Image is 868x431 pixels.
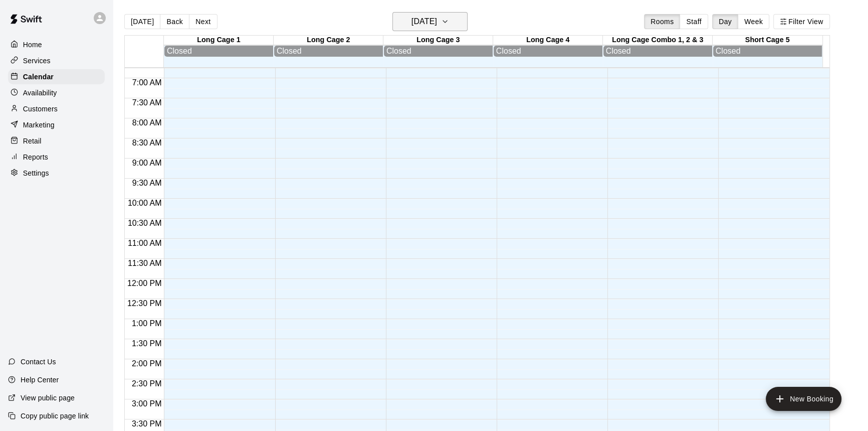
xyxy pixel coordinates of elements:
a: Marketing [8,117,105,132]
div: Closed [167,47,271,56]
button: Week [738,14,769,29]
div: Long Cage Combo 1, 2 & 3 [603,36,713,45]
span: 1:00 PM [129,319,164,328]
p: Reports [23,152,48,162]
span: 7:00 AM [130,78,164,87]
a: Availability [8,85,105,100]
span: 11:30 AM [125,259,164,267]
button: Staff [680,14,708,29]
span: 2:30 PM [129,379,164,388]
span: 2:00 PM [129,359,164,368]
p: Retail [23,136,42,146]
a: Retail [8,133,105,149]
a: Calendar [8,69,105,84]
a: Customers [8,101,105,116]
a: Reports [8,150,105,165]
div: Long Cage 1 [164,36,274,45]
button: Day [712,14,738,29]
button: [DATE] [124,14,160,29]
div: Closed [277,47,380,56]
div: Long Cage 3 [383,36,493,45]
div: Closed [386,47,490,56]
p: View public page [21,393,75,403]
button: Filter View [773,14,829,29]
div: Long Cage 2 [274,36,383,45]
span: 9:00 AM [130,159,164,167]
span: 10:30 AM [125,219,164,227]
p: Marketing [23,120,55,130]
span: 8:30 AM [130,138,164,147]
a: Services [8,53,105,68]
div: Long Cage 4 [493,36,603,45]
span: 10:00 AM [125,199,164,207]
a: Home [8,37,105,52]
span: 1:30 PM [129,339,164,348]
span: 7:30 AM [130,98,164,107]
div: Closed [496,47,600,56]
span: 12:30 PM [125,299,164,308]
span: 8:00 AM [130,118,164,127]
a: Settings [8,166,105,181]
div: Closed [716,47,819,56]
p: Home [23,40,42,50]
h6: [DATE] [411,15,437,29]
p: Help Center [21,375,59,385]
div: Closed [606,47,710,56]
p: Calendar [23,72,54,82]
button: Rooms [644,14,680,29]
button: [DATE] [392,12,468,31]
span: 9:30 AM [130,179,164,187]
button: Next [189,14,217,29]
p: Copy public page link [21,411,89,421]
span: 3:00 PM [129,399,164,408]
button: Back [160,14,189,29]
div: Short Cage 5 [713,36,822,45]
button: add [766,387,841,411]
span: 11:00 AM [125,239,164,247]
span: 12:00 PM [125,279,164,288]
p: Contact Us [21,357,56,367]
span: 3:30 PM [129,419,164,428]
p: Services [23,56,51,66]
p: Settings [23,168,49,178]
p: Customers [23,104,58,114]
p: Availability [23,88,57,98]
